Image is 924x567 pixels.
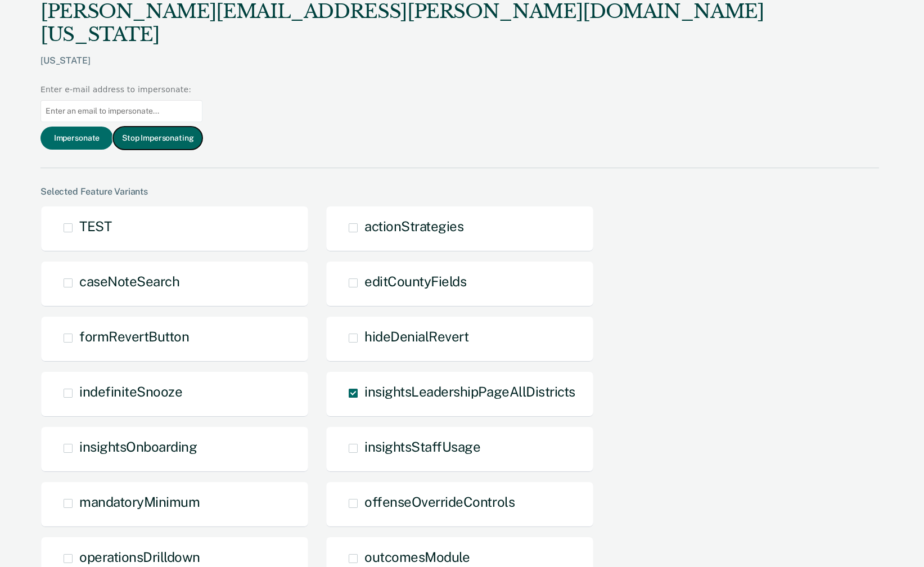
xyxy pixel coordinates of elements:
[364,384,575,399] span: insightsLeadershipPageAllDistricts
[364,494,515,510] span: offenseOverrideControls
[113,127,202,150] button: Stop Impersonating
[40,100,202,122] input: Enter an email to impersonate...
[40,55,879,84] div: [US_STATE]
[79,218,111,234] span: TEST
[364,328,468,344] span: hideDenialRevert
[79,439,197,454] span: insightsOnboarding
[40,84,202,96] div: Enter e-mail address to impersonate:
[79,549,200,565] span: operationsDrilldown
[79,328,189,344] span: formRevertButton
[40,127,113,150] button: Impersonate
[364,218,463,234] span: actionStrategies
[364,273,466,289] span: editCountyFields
[40,186,879,197] div: Selected Feature Variants
[79,494,200,510] span: mandatoryMinimum
[364,549,470,565] span: outcomesModule
[79,273,179,289] span: caseNoteSearch
[364,439,480,454] span: insightsStaffUsage
[79,384,182,399] span: indefiniteSnooze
